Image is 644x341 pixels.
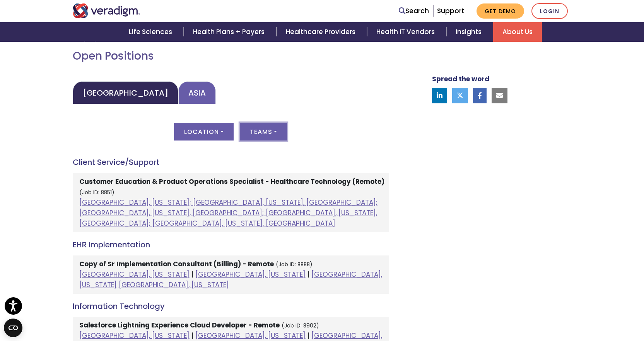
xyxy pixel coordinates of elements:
a: Insights [446,22,493,42]
a: Health Plans + Payers [184,22,276,42]
a: [GEOGRAPHIC_DATA] [73,81,178,104]
a: Login [531,3,568,19]
button: Location [174,123,234,141]
a: [GEOGRAPHIC_DATA], [US_STATE] [79,270,190,279]
a: [GEOGRAPHIC_DATA], [US_STATE] [119,280,229,290]
a: [GEOGRAPHIC_DATA], [US_STATE] [79,270,382,290]
small: (Job ID: 8851) [79,189,114,196]
h4: EHR Implementation [73,240,389,249]
img: Veradigm logo [73,3,140,18]
a: About Us [493,22,542,42]
span: | [307,331,309,340]
small: (Job ID: 8888) [276,261,313,268]
small: (Job ID: 8902) [282,322,319,329]
a: [GEOGRAPHIC_DATA], [US_STATE] [195,331,306,340]
span: | [191,270,193,279]
a: Asia [178,81,216,104]
a: [GEOGRAPHIC_DATA], [US_STATE] [195,270,306,279]
span: | [307,270,309,279]
a: Search [399,6,429,16]
strong: Spread the word [432,74,489,84]
button: Open CMP widget [4,319,22,337]
a: Support [437,6,464,15]
strong: Customer Education & Product Operations Specialist - Healthcare Technology (Remote) [79,177,384,186]
a: Health IT Vendors [367,22,446,42]
a: [GEOGRAPHIC_DATA], [US_STATE]; [GEOGRAPHIC_DATA], [US_STATE], [GEOGRAPHIC_DATA]; [GEOGRAPHIC_DATA... [79,198,378,228]
h4: Client Service/Support [73,158,389,167]
span: | [191,331,193,340]
a: Healthcare Providers [277,22,367,42]
h2: Open Positions [73,50,389,63]
strong: Salesforce Lightning Experience Cloud Developer - Remote [79,320,280,330]
button: Teams [240,123,287,141]
strong: Copy of Sr Implementation Consultant (Billing) - Remote [79,259,274,269]
a: Life Sciences [120,22,184,42]
h4: Information Technology [73,302,389,311]
a: [GEOGRAPHIC_DATA], [US_STATE] [79,331,190,340]
a: Get Demo [477,3,524,19]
